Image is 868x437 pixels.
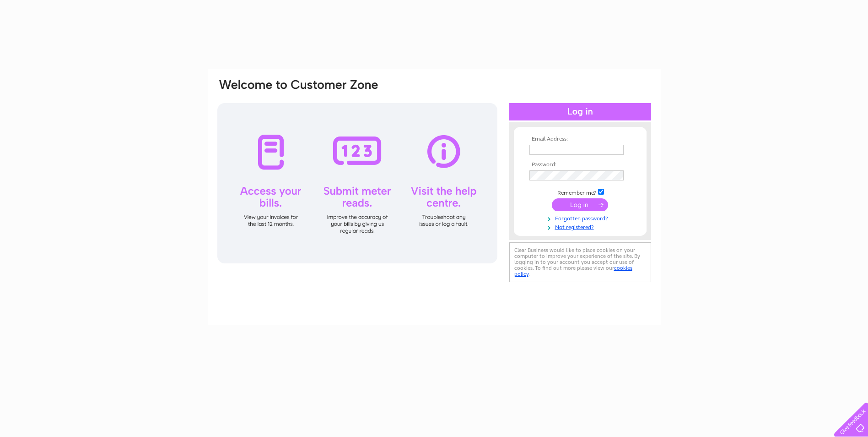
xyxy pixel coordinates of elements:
[552,198,608,211] input: Submit
[527,187,633,197] td: Remember me?
[529,222,633,231] a: Not registered?
[509,242,651,282] div: Clear Business would like to place cookies on your computer to improve your experience of the sit...
[529,213,633,222] a: Forgotten password?
[527,162,633,168] th: Password:
[514,265,632,277] a: cookies policy
[527,136,633,142] th: Email Address:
